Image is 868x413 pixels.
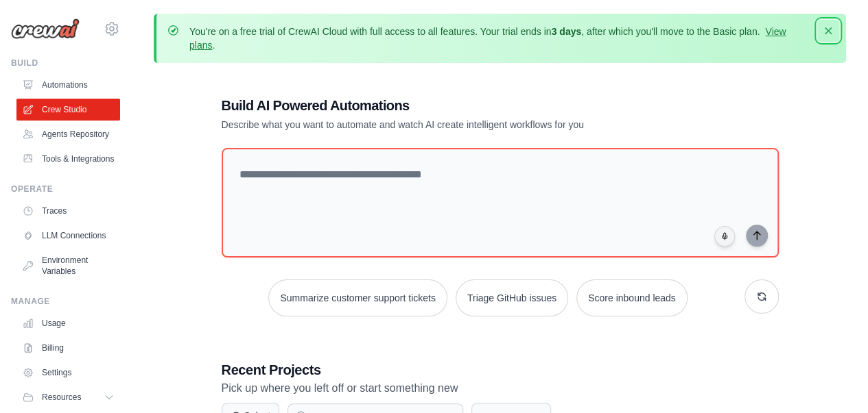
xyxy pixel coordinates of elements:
[744,279,779,314] button: Get new suggestions
[714,226,735,247] button: Click to speak your automation idea
[189,25,813,52] p: You're on a free trial of CrewAI Cloud with full access to all features. Your trial ends in , aft...
[16,200,120,222] a: Traces
[222,96,683,115] h1: Build AI Powered Automations
[16,362,120,384] a: Settings
[11,18,80,39] img: Logo
[16,123,120,145] a: Agents Repository
[11,296,120,307] div: Manage
[576,279,688,316] button: Score inbound leads
[268,279,447,316] button: Summarize customer support tickets
[16,148,120,170] a: Tools & Integrations
[16,225,120,247] a: LLM Connections
[16,312,120,334] a: Usage
[456,279,568,316] button: Triage GitHub issues
[42,392,81,403] span: Resources
[16,386,120,408] button: Resources
[222,118,683,132] p: Describe what you want to automate and watch AI create intelligent workflows for you
[16,337,120,359] a: Billing
[551,26,581,37] strong: 3 days
[222,360,779,379] h3: Recent Projects
[16,74,120,96] a: Automations
[11,184,120,195] div: Operate
[11,58,120,68] div: Build
[16,99,120,121] a: Crew Studio
[222,379,779,397] p: Pick up where you left off or start something new
[16,249,120,282] a: Environment Variables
